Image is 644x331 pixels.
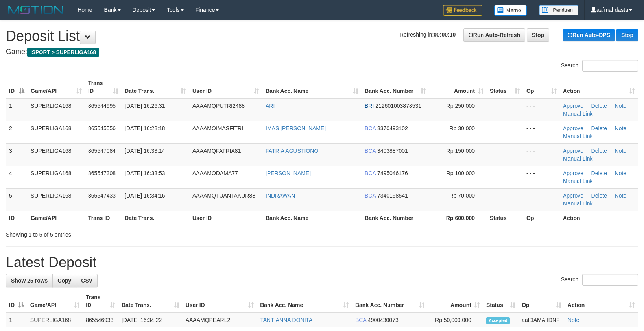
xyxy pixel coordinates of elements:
[85,211,122,225] th: Trans ID
[352,290,428,313] th: Bank Acc. Number: activate to sort column ascending
[523,211,560,225] th: Op
[563,178,593,184] a: Manual Link
[487,211,523,225] th: Status
[362,211,429,225] th: Bank Acc. Number
[447,103,475,109] span: Rp 250,000
[377,125,408,131] span: Copy 3370493102 to clipboard
[483,290,519,313] th: Status: activate to sort column ascending
[591,148,607,154] a: Delete
[262,211,362,225] th: Bank Acc. Name
[561,274,638,286] label: Search:
[11,277,48,284] span: Show 25 rows
[523,143,560,166] td: - - -
[428,290,483,313] th: Amount: activate to sort column ascending
[486,317,510,324] span: Accepted
[563,148,583,154] a: Approve
[563,170,583,176] a: Approve
[266,148,318,154] a: FATRIA AGUSTIONO
[616,29,638,41] a: Stop
[6,76,28,98] th: ID: activate to sort column descending
[125,170,165,176] span: [DATE] 16:33:53
[88,103,116,109] span: 865544995
[563,125,583,131] a: Approve
[118,313,183,327] td: [DATE] 16:34:22
[615,103,627,109] a: Note
[365,103,374,109] span: BRI
[125,148,165,154] span: [DATE] 16:33:14
[560,76,638,98] th: Action: activate to sort column ascending
[362,76,429,98] th: Bank Acc. Number: activate to sort column ascending
[266,125,326,131] a: IMAS [PERSON_NAME]
[563,200,593,207] a: Manual Link
[449,192,475,199] span: Rp 70,000
[523,188,560,211] td: - - -
[28,188,85,211] td: SUPERLIGA168
[6,143,28,166] td: 3
[563,111,593,117] a: Manual Link
[125,192,165,199] span: [DATE] 16:34:16
[266,103,275,109] a: ARI
[365,192,376,199] span: BCA
[122,211,189,225] th: Date Trans.
[266,192,295,199] a: INDRAWAN
[266,170,311,176] a: [PERSON_NAME]
[563,155,593,162] a: Manual Link
[27,290,83,313] th: Game/API: activate to sort column ascending
[591,125,607,131] a: Delete
[561,60,638,72] label: Search:
[6,28,638,44] h1: Deposit List
[523,98,560,121] td: - - -
[28,76,85,98] th: Game/API: activate to sort column ascending
[6,48,638,56] h4: Game:
[582,274,638,286] input: Search:
[615,148,627,154] a: Note
[28,98,85,121] td: SUPERLIGA168
[568,317,579,323] a: Note
[6,121,28,143] td: 2
[615,125,627,131] a: Note
[83,290,118,313] th: Trans ID: activate to sort column ascending
[6,290,27,313] th: ID: activate to sort column descending
[434,31,456,38] strong: 00:00:10
[355,317,366,323] span: BCA
[192,192,255,199] span: AAAAMQTUANTAKUR88
[563,103,583,109] a: Approve
[118,290,183,313] th: Date Trans.: activate to sort column ascending
[519,290,565,313] th: Op: activate to sort column ascending
[365,125,376,131] span: BCA
[519,313,565,327] td: aafDAMAIIDNF
[81,277,92,284] span: CSV
[88,148,116,154] span: 865547084
[28,143,85,166] td: SUPERLIGA168
[257,290,352,313] th: Bank Acc. Name: activate to sort column ascending
[260,317,312,323] a: TANTIANNA DONITA
[375,103,421,109] span: Copy 212601003878531 to clipboard
[28,121,85,143] td: SUPERLIGA168
[28,211,85,225] th: Game/API
[192,148,241,154] span: AAAAMQFATRIA81
[6,274,53,287] a: Show 25 rows
[539,5,578,15] img: panduan.png
[400,31,456,38] span: Refreshing in:
[523,121,560,143] td: - - -
[27,48,99,57] span: ISPORT > SUPERLIGA168
[582,60,638,72] input: Search:
[192,103,245,109] span: AAAAMQPUTRI2488
[262,76,362,98] th: Bank Acc. Name: activate to sort column ascending
[563,133,593,139] a: Manual Link
[192,125,243,131] span: AAAAMQIMASFITRI
[6,313,27,327] td: 1
[487,76,523,98] th: Status: activate to sort column ascending
[88,125,116,131] span: 865545556
[591,170,607,176] a: Delete
[6,4,66,16] img: MOTION_logo.png
[183,290,257,313] th: User ID: activate to sort column ascending
[591,192,607,199] a: Delete
[125,125,165,131] span: [DATE] 16:28:18
[377,192,408,199] span: Copy 7340158541 to clipboard
[189,76,262,98] th: User ID: activate to sort column ascending
[6,255,638,270] h1: Latest Deposit
[6,166,28,188] td: 4
[449,125,475,131] span: Rp 30,000
[88,170,116,176] span: 865547308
